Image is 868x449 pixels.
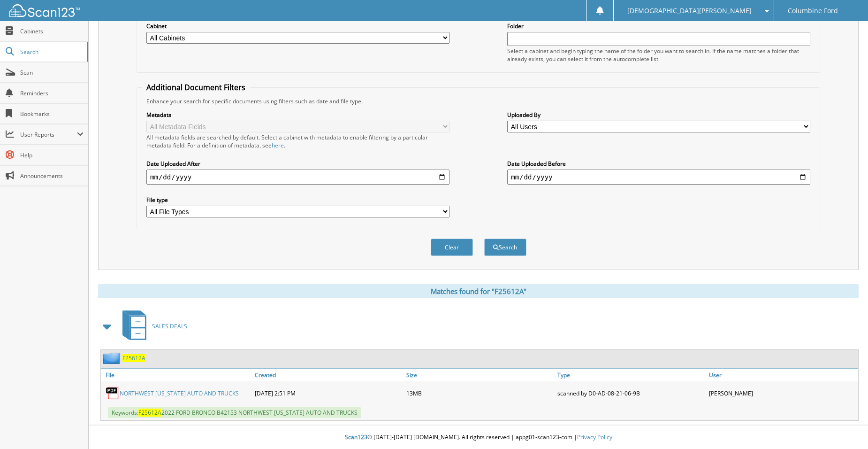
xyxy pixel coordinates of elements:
[20,27,84,35] span: Cabinets
[252,384,404,403] div: [DATE] 2:51 PM
[146,160,449,168] label: Date Uploaded After
[272,141,284,149] a: here
[106,386,120,400] img: PDF.png
[555,384,707,403] div: scanned by D0-AD-08-21-06-9B
[555,369,707,381] a: Type
[9,4,80,17] img: scan123-logo-white.svg
[20,172,84,180] span: Announcements
[20,110,84,118] span: Bookmarks
[98,284,859,298] div: Matches found for "F25612A"
[103,352,122,364] img: folder2.png
[788,8,838,14] span: Columbine Ford
[707,384,858,403] div: [PERSON_NAME]
[431,239,473,256] button: Clear
[146,170,449,185] input: start
[507,47,810,63] div: Select a cabinet and begin typing the name of the folder you want to search in. If the name match...
[108,407,361,418] span: Keywords: 2022 FORD BRONCO B42153 NORTHWEST [US_STATE] AUTO AND TRUCKS
[507,170,810,185] input: end
[20,89,84,97] span: Reminders
[146,111,449,119] label: Metadata
[120,389,239,397] a: NORTHWEST [US_STATE] AUTO AND TRUCKS
[484,239,526,256] button: Search
[20,131,77,139] span: User Reports
[404,384,556,403] div: 13MB
[252,369,404,381] a: Created
[142,82,250,93] legend: Additional Document Filters
[404,369,556,381] a: Size
[146,196,449,204] label: File type
[117,308,187,345] a: SALES DEALS
[122,354,145,362] a: F25612A
[146,133,449,149] div: All metadata fields are searched by default. Select a cabinet with metadata to enable filtering b...
[821,404,868,449] iframe: Chat Widget
[152,322,187,330] span: SALES DEALS
[577,433,612,441] a: Privacy Policy
[101,369,252,381] a: File
[507,22,810,30] label: Folder
[142,97,815,105] div: Enhance your search for specific documents using filters such as date and file type.
[507,160,810,168] label: Date Uploaded Before
[507,111,810,119] label: Uploaded By
[707,369,858,381] a: User
[20,151,84,159] span: Help
[627,8,752,14] span: [DEMOGRAPHIC_DATA][PERSON_NAME]
[138,409,161,417] span: F25612A
[89,426,868,449] div: © [DATE]-[DATE] [DOMAIN_NAME]. All rights reserved | appg01-scan123-com |
[20,69,84,77] span: Scan
[20,48,82,56] span: Search
[345,433,367,441] span: Scan123
[146,22,449,30] label: Cabinet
